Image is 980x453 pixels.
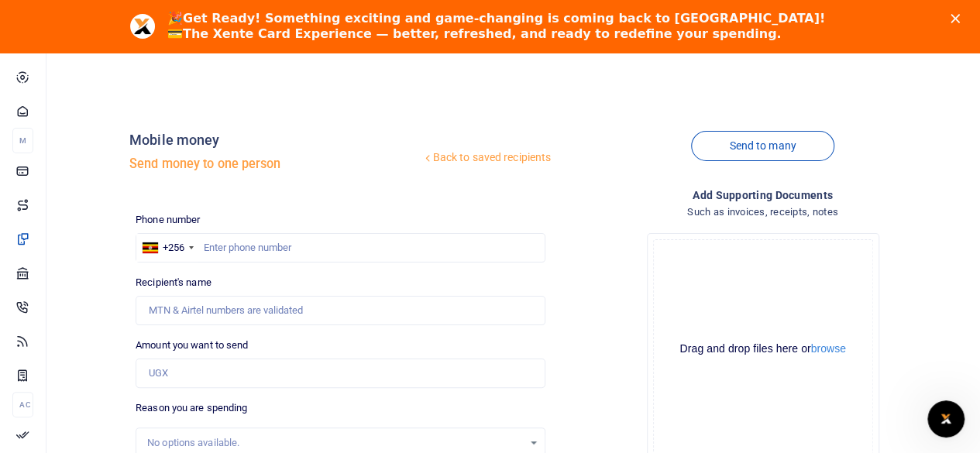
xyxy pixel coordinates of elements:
label: Reason you are spending [136,400,247,416]
li: M [12,128,33,153]
a: Back to saved recipients [421,144,552,172]
div: No options available. [147,435,523,451]
div: 🎉 💳 [167,11,825,42]
div: +256 [163,240,184,256]
h4: Mobile money [129,132,421,149]
button: browse [811,343,846,354]
b: The Xente Card Experience — better, refreshed, and ready to redefine your spending. [183,26,781,41]
input: UGX [136,359,545,388]
h4: Such as invoices, receipts, notes [558,204,968,221]
h4: Add supporting Documents [558,187,968,204]
div: Uganda: +256 [136,234,198,262]
div: Close [951,14,966,23]
div: Drag and drop files here or [654,341,872,356]
label: Amount you want to send [136,338,248,353]
img: Profile image for Aceng [130,14,155,39]
iframe: Intercom live chat [927,400,965,438]
input: MTN & Airtel numbers are validated [136,296,545,325]
h5: Send money to one person [129,156,421,172]
input: Enter phone number [136,233,545,263]
li: Ac [12,392,33,417]
b: Get Ready! Something exciting and game-changing is coming back to [GEOGRAPHIC_DATA]! [183,11,825,26]
label: Phone number [136,212,200,228]
a: Send to many [691,131,834,161]
label: Recipient's name [136,275,211,290]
